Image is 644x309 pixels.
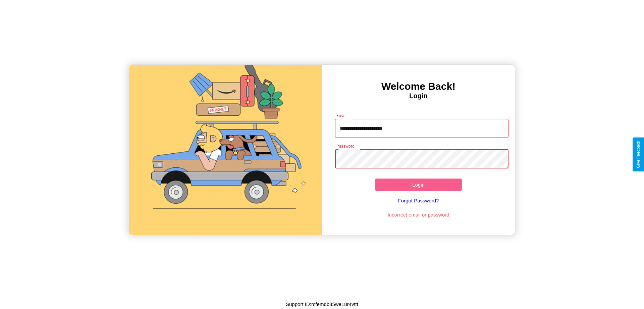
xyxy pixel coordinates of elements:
a: Forgot Password? [332,191,505,210]
img: gif [129,65,322,235]
label: Password [336,143,354,149]
div: Give Feedback [636,141,641,168]
h3: Welcome Back! [322,81,515,92]
p: Incorrect email or password [332,210,505,219]
h4: Login [322,92,515,100]
button: Login [375,179,462,191]
label: Email [336,113,347,118]
p: Support ID: mfemdb85we18r4vttt [286,300,358,309]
